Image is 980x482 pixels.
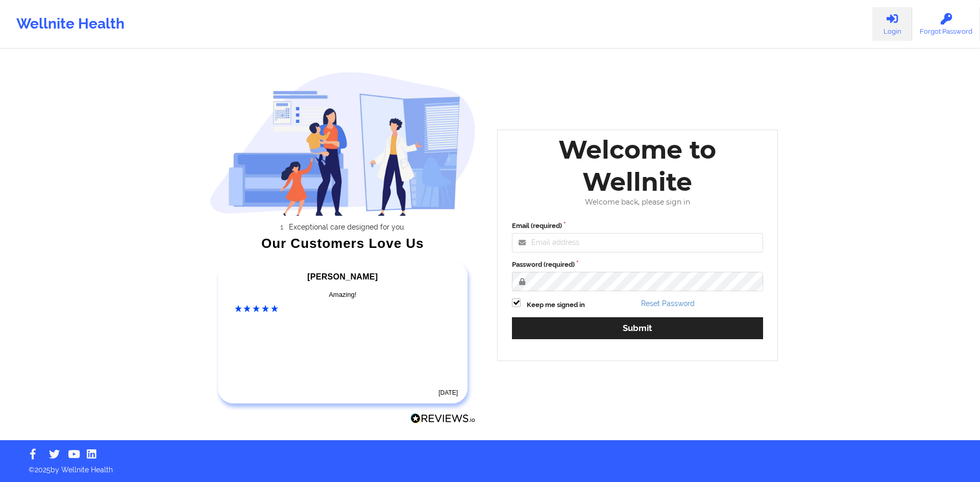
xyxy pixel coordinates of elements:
button: Submit [512,317,763,339]
time: [DATE] [438,389,458,396]
label: Keep me signed in [527,300,585,310]
a: Forgot Password [912,7,980,41]
img: Reviews.io Logo [410,413,476,424]
label: Password (required) [512,260,763,270]
li: Exceptional care designed for you. [218,223,476,231]
span: [PERSON_NAME] [307,272,378,281]
a: Reviews.io Logo [410,413,476,426]
img: wellnite-auth-hero_200.c722682e.png [210,71,476,216]
div: Amazing! [235,290,451,300]
div: Welcome back, please sign in [505,198,770,207]
div: Our Customers Love Us [210,238,476,248]
p: © 2025 by Wellnite Health [21,458,959,475]
a: Reset Password [641,299,695,308]
div: Welcome to Wellnite [505,134,770,198]
input: Email address [512,233,763,252]
label: Email (required) [512,221,763,231]
a: Login [872,7,912,41]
